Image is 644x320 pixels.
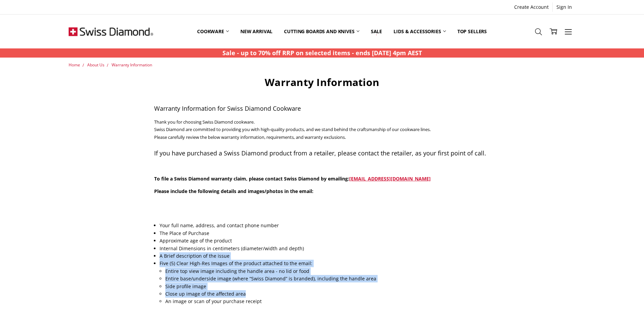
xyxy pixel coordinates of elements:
img: Free Shipping On Every Order [69,15,153,48]
li: A Brief description of the issue [160,252,490,260]
a: Home [69,62,80,68]
a: Sale [365,16,388,46]
strong: To file a Swiss Diamond warranty claim, please contact Swiss Diamond by emailing: [154,175,431,182]
li: Internal Dimensions in centimeters (diameter/width and depth) [160,245,490,252]
li: Entire top view image including the handle area - no lid or food [165,268,490,275]
a: Cookware [191,16,235,46]
strong: Sale - up to 70% off RRP on selected items - ends [DATE] 4pm AEST [222,49,422,57]
a: Lids & Accessories [388,16,451,46]
a: New arrival [235,16,278,46]
li: Close up image of the affected area [165,290,490,298]
a: Create Account [510,2,552,12]
li: Side profile image [165,283,490,290]
span: If you have purchased a Swiss Diamond product from a retailer, please contact the retailer, as yo... [154,149,486,157]
a: [EMAIL_ADDRESS][DOMAIN_NAME] [349,175,431,182]
li: Your full name, address, and contact phone number [160,222,490,229]
a: Sign In [553,2,576,12]
li: Approximate age of the product [160,237,490,244]
span: Thank you for choosing Swiss Diamond cookware. Swiss Diamond are committed to providing you with ... [154,119,486,157]
a: Cutting boards and knives [278,16,365,46]
a: Warranty Information [112,62,152,68]
li: Five (5) Clear High-Res Images of the product attached to the email: [160,260,490,305]
span: Warranty Information for Swiss Diamond Cookware [154,104,301,112]
a: Top Sellers [452,16,493,46]
h1: Warranty Information [154,76,490,89]
li: An image or scan of your purchase receipt [165,298,490,305]
li: Entire base/underside image (where “Swiss Diamond” is branded), including the handle area [165,275,490,282]
strong: Please include the following details and images/photos in the email: [154,188,313,194]
a: About Us [87,62,104,68]
li: The Place of Purchase [160,230,490,237]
